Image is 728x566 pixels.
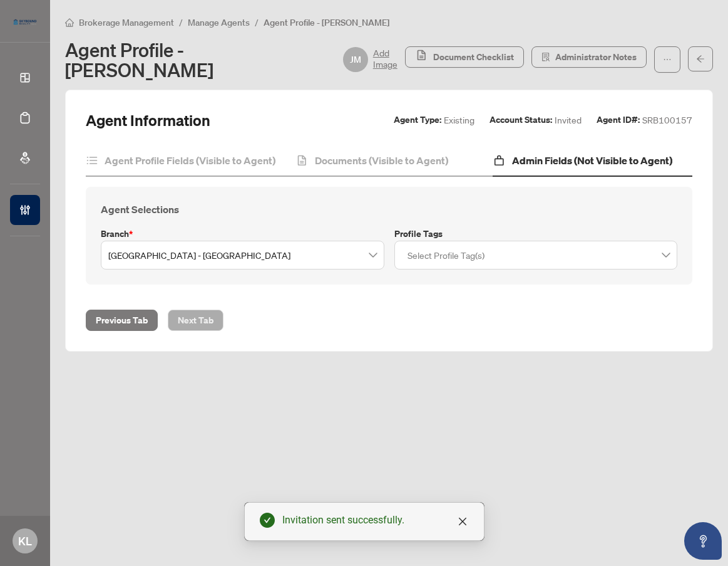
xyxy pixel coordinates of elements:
[264,17,389,28] span: Agent Profile - [PERSON_NAME]
[350,53,361,66] span: JM
[531,46,647,68] button: Administrator Notes
[444,113,474,127] span: Existing
[65,18,74,27] span: home
[541,53,550,61] span: solution
[696,55,705,63] span: arrow-left
[456,515,469,528] a: Close
[512,153,672,168] h4: Admin Fields (Not Visible to Agent)
[79,17,174,28] span: Brokerage Management
[105,153,275,168] h4: Agent Profile Fields (Visible to Agent)
[282,513,469,528] div: Invitation sent successfully.
[373,47,397,72] span: Add Image
[65,39,397,80] div: Agent Profile - [PERSON_NAME]
[260,513,275,528] span: check-circle
[394,113,441,127] label: Agent Type:
[101,202,677,217] h4: Agent Selections
[179,15,183,29] li: /
[188,17,250,28] span: Manage Agents
[168,310,223,331] button: Next Tab
[597,113,640,127] label: Agent ID#:
[86,310,158,331] button: Previous Tab
[18,532,32,550] span: KL
[405,46,524,68] button: Document Checklist
[315,153,448,168] h4: Documents (Visible to Agent)
[255,15,259,29] li: /
[394,227,678,241] label: Profile Tags
[663,55,672,64] span: ellipsis
[555,113,582,127] span: Invited
[458,516,468,527] span: close
[642,113,692,127] span: SRB100157
[108,243,377,267] span: Mississauga - TRREB
[96,310,148,330] span: Previous Tab
[490,113,552,127] label: Account Status:
[684,522,722,560] button: Open asap
[555,47,637,67] span: Administrator Notes
[10,16,40,28] img: logo
[86,110,210,130] h2: Agent Information
[433,47,514,67] span: Document Checklist
[101,227,384,241] label: Branch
